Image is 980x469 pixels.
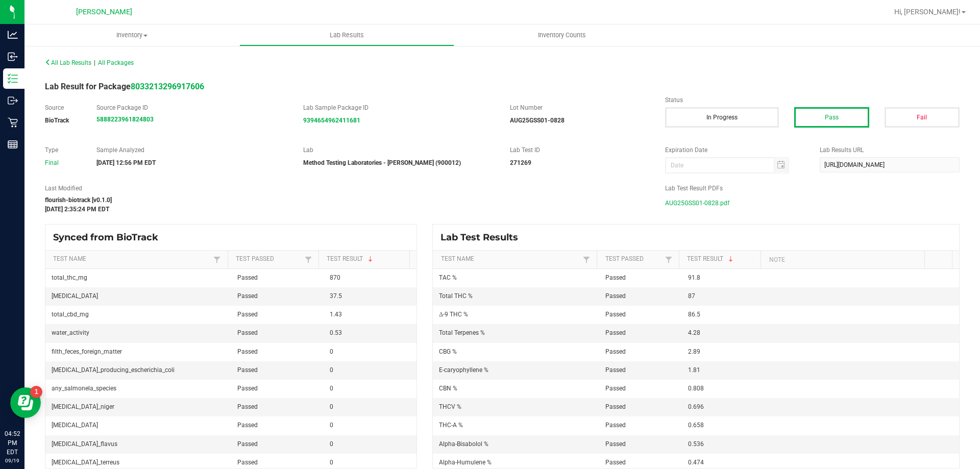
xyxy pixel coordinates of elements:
span: Lab Results [316,31,378,40]
span: Passed [237,311,258,318]
strong: BioTrack [45,117,69,124]
span: 0 [330,366,333,374]
div: Final [45,158,81,167]
strong: [DATE] 2:35:24 PM EDT [45,206,109,213]
span: 4.28 [688,329,700,336]
label: Lab Sample Package ID [303,103,495,112]
th: Note [761,251,924,269]
label: Lab Test ID [510,145,650,155]
span: Passed [605,422,626,429]
label: Expiration Date [665,145,805,155]
a: 5888223961824803 [96,116,154,123]
span: 91.8 [688,274,700,281]
span: [MEDICAL_DATA] [52,292,98,300]
inline-svg: Analytics [8,30,18,40]
label: Lab [303,145,495,155]
span: Alpha-Humulene % [439,459,492,466]
span: [MEDICAL_DATA]_niger [52,403,114,410]
span: 0 [330,348,333,355]
inline-svg: Outbound [8,95,18,106]
strong: AUG25GSS01-0828 [510,117,565,124]
label: Type [45,145,81,155]
span: AUG25GSS01-0828.pdf [665,195,729,211]
span: 0 [330,422,333,429]
iframe: Resource center unread badge [30,386,42,398]
span: Total THC % [439,292,473,300]
a: Test PassedSortable [236,255,302,263]
span: total_thc_mg [52,274,87,281]
a: Test NameSortable [53,255,211,263]
span: 0 [330,459,333,466]
span: [PERSON_NAME] [76,8,132,16]
a: Filter [663,253,675,266]
span: Passed [605,311,626,318]
a: Inventory Counts [454,24,669,46]
label: Lot Number [510,103,650,112]
span: Δ-9 THC % [439,311,468,318]
span: water_activity [52,329,89,336]
span: THCV % [439,403,461,410]
span: 870 [330,274,340,281]
inline-svg: Inventory [8,73,18,84]
span: Passed [605,385,626,392]
button: Pass [794,107,869,128]
span: Passed [605,403,626,410]
a: Lab Results [239,24,454,46]
span: 87 [688,292,695,300]
label: Last Modified [45,184,650,193]
span: Passed [237,274,258,281]
inline-svg: Inbound [8,52,18,62]
span: Alpha-Bisabolol % [439,440,488,448]
span: E-caryophyllene % [439,366,488,374]
a: 9394654962411681 [303,117,360,124]
span: Passed [237,292,258,300]
span: Passed [605,348,626,355]
span: Passed [237,403,258,410]
span: Lab Result for Package [45,82,204,91]
span: Passed [237,422,258,429]
iframe: Resource center [10,387,41,418]
a: 8033213296917606 [131,82,204,91]
span: 0 [330,440,333,448]
span: 0.53 [330,329,342,336]
span: All Lab Results [45,59,91,66]
span: Passed [237,329,258,336]
span: CBN % [439,385,457,392]
span: Lab Test Results [440,232,526,243]
button: Fail [885,107,960,128]
strong: 271269 [510,159,531,166]
button: In Progress [665,107,779,128]
span: Sortable [366,255,375,263]
span: Passed [237,348,258,355]
span: Passed [237,440,258,448]
inline-svg: Retail [8,117,18,128]
span: Passed [605,440,626,448]
a: Test ResultSortable [687,255,757,263]
span: Passed [237,459,258,466]
span: 37.5 [330,292,342,300]
span: All Packages [98,59,134,66]
span: 2.89 [688,348,700,355]
span: Inventory [24,31,239,40]
span: [MEDICAL_DATA]_producing_escherichia_coli [52,366,175,374]
a: Filter [302,253,314,266]
span: Passed [605,292,626,300]
a: Test PassedSortable [605,255,663,263]
span: 0.808 [688,385,704,392]
a: Test ResultSortable [327,255,406,263]
strong: flourish-biotrack [v0.1.0] [45,196,112,204]
span: [MEDICAL_DATA]_terreus [52,459,119,466]
span: Passed [605,329,626,336]
span: TAC % [439,274,457,281]
span: total_cbd_mg [52,311,89,318]
span: | [94,59,95,66]
label: Status [665,95,960,105]
label: Source Package ID [96,103,288,112]
span: [MEDICAL_DATA]_flavus [52,440,117,448]
span: Passed [605,366,626,374]
span: filth_feces_foreign_matter [52,348,122,355]
span: 0 [330,385,333,392]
